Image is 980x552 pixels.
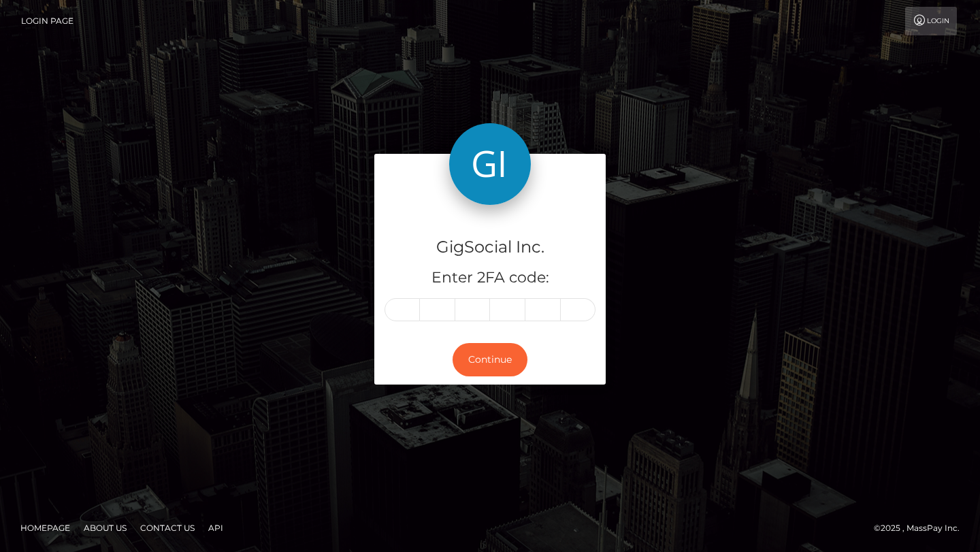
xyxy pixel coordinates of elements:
a: About Us [78,517,132,538]
div: © 2025 , MassPay Inc. [874,521,970,536]
a: Homepage [15,517,76,538]
a: API [203,517,229,538]
a: Contact Us [135,517,200,538]
h5: Enter 2FA code: [385,267,595,289]
button: Continue [453,343,527,376]
a: Login [905,7,957,35]
img: GigSocial Inc. [449,123,531,205]
a: Login Page [21,7,73,35]
h4: GigSocial Inc. [385,236,595,259]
